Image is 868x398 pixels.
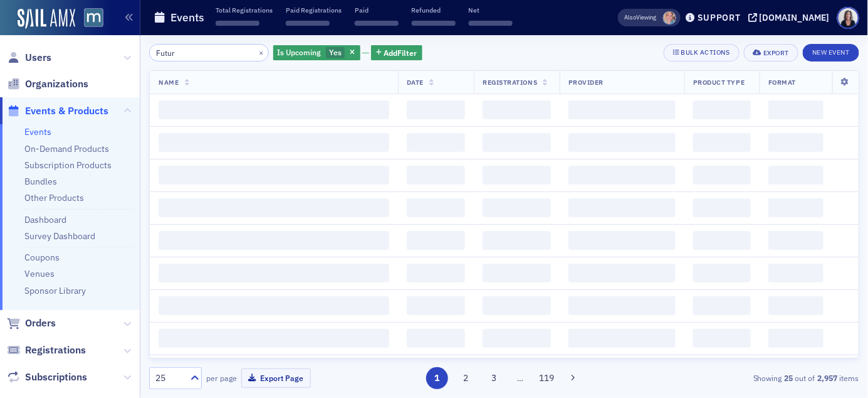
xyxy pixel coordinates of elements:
[768,329,824,348] span: ‌
[75,8,103,30] a: View Homepage
[568,198,676,217] span: ‌
[681,49,730,56] div: Bulk Actions
[768,166,824,185] span: ‌
[24,252,60,263] a: Coupons
[216,21,259,26] span: ‌
[512,372,530,384] span: …
[483,133,550,152] span: ‌
[568,78,604,87] span: Provider
[803,44,859,62] button: New Event
[768,78,796,87] span: Format
[693,100,751,119] span: ‌
[768,100,824,119] span: ‌
[407,166,466,185] span: ‌
[407,198,466,217] span: ‌
[25,343,86,357] span: Registrations
[568,100,676,119] span: ‌
[25,370,87,384] span: Subscriptions
[469,6,513,14] p: Net
[149,44,269,62] input: Search…
[568,296,676,315] span: ‌
[170,10,204,25] h1: Events
[768,296,824,315] span: ‌
[159,100,389,119] span: ‌
[286,6,342,14] p: Paid Registrations
[384,47,417,58] span: Add Filter
[159,166,389,185] span: ‌
[412,21,456,26] span: ‌
[25,104,108,118] span: Events & Products
[568,133,676,152] span: ‌
[469,21,513,26] span: ‌
[25,51,51,65] span: Users
[483,78,537,87] span: Registrations
[355,6,399,14] p: Paid
[407,78,424,87] span: Date
[748,13,834,22] button: [DOMAIN_NAME]
[7,370,87,384] a: Subscriptions
[256,46,267,58] button: ×
[760,12,830,23] div: [DOMAIN_NAME]
[455,367,477,389] button: 2
[84,8,103,28] img: SailAMX
[155,372,183,385] div: 25
[7,51,51,65] a: Users
[25,316,56,330] span: Orders
[407,296,466,315] span: ‌
[24,268,55,279] a: Venues
[698,12,741,23] div: Support
[483,264,550,282] span: ‌
[693,296,751,315] span: ‌
[625,13,657,22] span: Viewing
[625,13,637,21] div: Also
[837,7,859,29] span: Profile
[693,166,751,185] span: ‌
[763,50,789,56] div: Export
[407,100,466,119] span: ‌
[693,133,751,152] span: ‌
[663,11,676,24] span: Dee Sullivan
[24,192,84,203] a: Other Products
[483,198,550,217] span: ‌
[24,285,86,296] a: Sponsor Library
[407,264,466,282] span: ‌
[536,367,558,389] button: 119
[568,231,676,250] span: ‌
[7,77,88,91] a: Organizations
[768,198,824,217] span: ‌
[159,78,179,87] span: Name
[7,316,56,330] a: Orders
[426,367,448,389] button: 1
[693,78,745,87] span: Product Type
[371,45,422,61] button: AddFilter
[483,329,550,348] span: ‌
[206,372,237,384] label: per page
[693,264,751,282] span: ‌
[768,264,824,282] span: ‌
[483,166,550,185] span: ‌
[483,296,550,315] span: ‌
[24,230,95,242] a: Survey Dashboard
[568,329,676,348] span: ‌
[815,372,840,384] strong: 2,957
[483,100,550,119] span: ‌
[782,372,795,384] strong: 25
[768,231,824,250] span: ‌
[568,166,676,185] span: ‌
[18,9,75,29] a: SailAMX
[7,104,108,118] a: Events & Products
[329,47,342,57] span: Yes
[278,47,322,57] span: Is Upcoming
[286,21,330,26] span: ‌
[159,329,389,348] span: ‌
[25,77,88,91] span: Organizations
[24,143,109,154] a: On-Demand Products
[24,176,57,187] a: Bundles
[24,214,66,225] a: Dashboard
[159,133,389,152] span: ‌
[803,46,859,57] a: New Event
[693,231,751,250] span: ‌
[273,45,360,61] div: Yes
[216,6,273,14] p: Total Registrations
[483,231,550,250] span: ‌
